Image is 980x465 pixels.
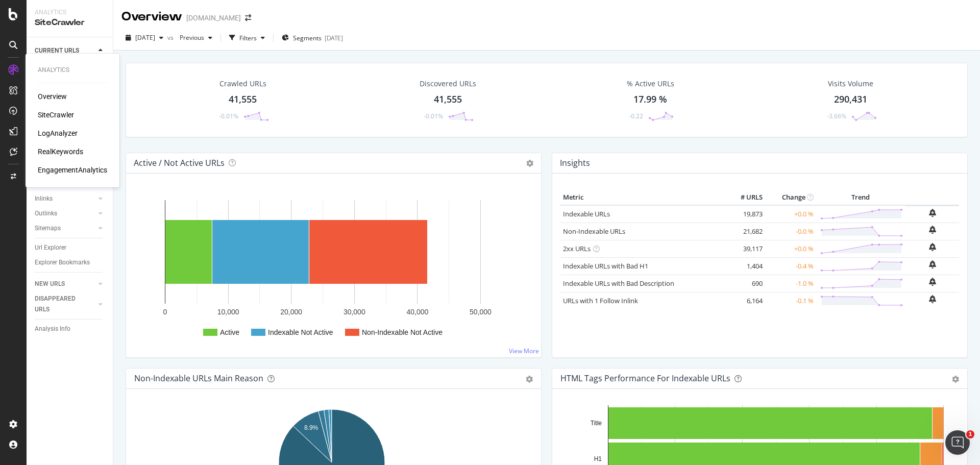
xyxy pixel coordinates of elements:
[220,328,239,336] text: Active
[929,278,936,286] div: bell-plus
[563,296,638,305] a: URLs with 1 Follow Inlink
[35,8,105,17] div: Analytics
[217,308,239,316] text: 10,000
[38,128,78,138] a: LogAnalyzer
[134,373,263,383] div: Non-Indexable URLs Main Reason
[816,190,905,205] th: Trend
[424,112,443,120] div: -0.01%
[591,420,602,427] text: Title
[526,376,533,383] div: gear
[35,208,57,219] div: Outlinks
[966,430,974,438] span: 1
[35,17,105,29] div: SiteCrawler
[929,226,936,234] div: bell-plus
[219,79,266,89] div: Crawled URLs
[765,205,816,223] td: +0.0 %
[563,244,591,253] a: 2xx URLs
[35,257,106,268] a: Explorer Bookmarks
[563,279,674,288] a: Indexable URLs with Bad Description
[765,240,816,257] td: +0.0 %
[293,34,322,42] span: Segments
[35,208,95,219] a: Outlinks
[509,347,539,355] a: View More
[420,79,476,89] div: Discovered URLs
[765,257,816,275] td: -0.4 %
[35,193,95,204] a: Inlinks
[526,160,533,167] i: Options
[724,275,765,292] td: 690
[278,30,347,46] button: Segments[DATE]
[344,308,365,316] text: 30,000
[560,373,730,383] div: HTML Tags Performance for Indexable URLs
[470,308,492,316] text: 50,000
[35,257,90,268] div: Explorer Bookmarks
[134,190,529,349] div: A chart.
[121,30,167,46] button: [DATE]
[268,328,333,336] text: Indexable Not Active
[35,193,53,204] div: Inlinks
[38,165,107,175] a: EngagementAnalytics
[38,110,74,120] a: SiteCrawler
[304,424,318,431] text: 8.9%
[186,13,241,23] div: [DOMAIN_NAME]
[828,79,873,89] div: Visits Volume
[245,14,251,21] div: arrow-right-arrow-left
[929,209,936,217] div: bell-plus
[35,279,95,289] a: NEW URLS
[35,242,106,253] a: Url Explorer
[724,240,765,257] td: 39,117
[134,156,225,170] h4: Active / Not Active URLs
[135,33,155,42] span: 2025 Aug. 25th
[594,455,602,462] text: H1
[167,33,176,42] span: vs
[38,66,107,75] div: Analytics
[35,45,79,56] div: CURRENT URLS
[35,293,86,315] div: DISAPPEARED URLS
[325,34,343,42] div: [DATE]
[225,30,269,46] button: Filters
[38,91,67,102] a: Overview
[176,33,204,42] span: Previous
[35,293,95,315] a: DISAPPEARED URLS
[952,376,959,383] div: gear
[121,8,182,26] div: Overview
[724,190,765,205] th: # URLS
[724,205,765,223] td: 19,873
[724,257,765,275] td: 1,404
[38,146,83,157] a: RealKeywords
[35,242,66,253] div: Url Explorer
[834,93,867,106] div: 290,431
[724,292,765,309] td: 6,164
[563,227,625,236] a: Non-Indexable URLs
[163,308,167,316] text: 0
[239,34,257,42] div: Filters
[35,324,106,334] a: Analysis Info
[929,295,936,303] div: bell-plus
[765,275,816,292] td: -1.0 %
[563,261,648,271] a: Indexable URLs with Bad H1
[219,112,238,120] div: -0.01%
[724,223,765,240] td: 21,682
[560,156,590,170] h4: Insights
[35,223,61,234] div: Sitemaps
[929,260,936,268] div: bell-plus
[406,308,428,316] text: 40,000
[827,112,846,120] div: -3.66%
[35,324,70,334] div: Analysis Info
[945,430,970,455] iframe: Intercom live chat
[35,223,95,234] a: Sitemaps
[280,308,302,316] text: 20,000
[362,328,443,336] text: Non-Indexable Not Active
[633,93,667,106] div: 17.99 %
[929,243,936,251] div: bell-plus
[563,209,610,218] a: Indexable URLs
[35,45,95,56] a: CURRENT URLS
[35,279,65,289] div: NEW URLS
[765,190,816,205] th: Change
[229,93,257,106] div: 41,555
[765,292,816,309] td: -0.1 %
